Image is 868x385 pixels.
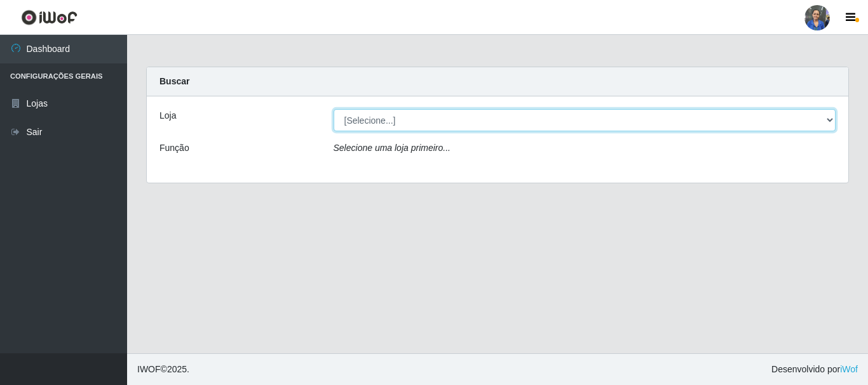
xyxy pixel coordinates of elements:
[137,363,189,376] span: © 2025 .
[159,141,189,155] label: Função
[840,364,858,374] a: iWof
[771,363,858,376] span: Desenvolvido por
[21,10,78,25] img: CoreUI Logo
[159,109,176,122] label: Loja
[137,364,161,374] span: IWOF
[159,76,189,86] strong: Buscar
[334,143,451,153] i: Selecione uma loja primeiro...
